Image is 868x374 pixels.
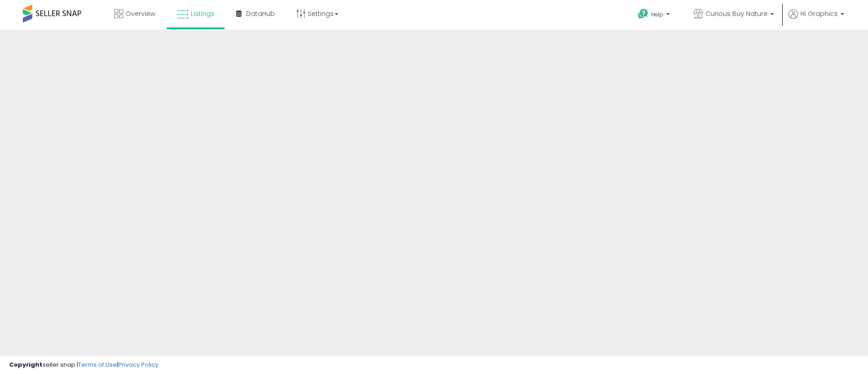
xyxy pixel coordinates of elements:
i: Get Help [637,8,649,20]
div: seller snap | | [9,361,158,369]
span: Overview [126,9,155,18]
strong: Copyright [9,360,42,369]
a: Privacy Policy [118,360,158,369]
span: Hi Graphics [800,9,838,18]
a: Terms of Use [78,360,117,369]
a: Hi Graphics [789,9,844,30]
span: Help [651,11,663,18]
span: Curious Buy Nature [705,9,768,18]
a: Help [631,1,679,30]
span: Listings [191,9,215,18]
span: DataHub [246,9,275,18]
